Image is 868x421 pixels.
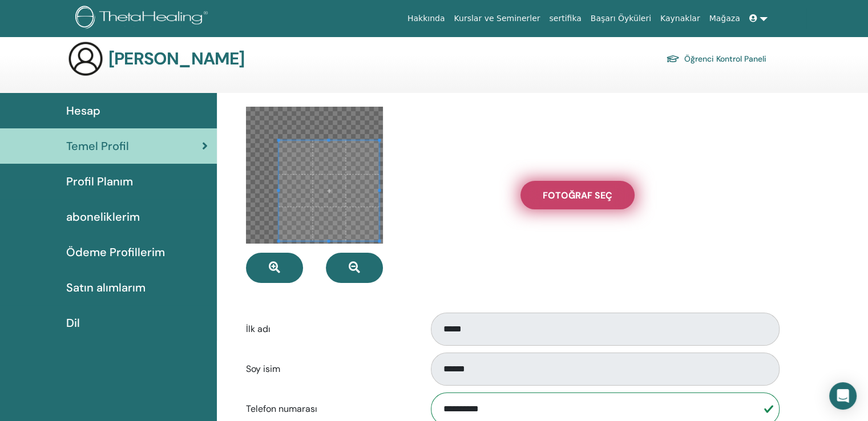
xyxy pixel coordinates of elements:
[237,358,420,380] label: Soy isim
[656,8,705,29] a: Kaynaklar
[66,137,129,155] span: Temel Profil
[66,279,146,296] span: Satın alımlarım
[543,189,612,201] span: Fotoğraf seç
[666,51,766,67] a: Öğrenci Kontrol Paneli
[544,8,586,29] a: sertifika
[449,8,544,29] a: Kurslar ve Seminerler
[403,8,450,29] a: Hakkında
[666,54,680,64] img: graduation-cap.svg
[237,398,420,420] label: Telefon numarası
[66,173,133,190] span: Profil Planım
[108,48,245,69] h3: [PERSON_NAME]
[66,102,100,119] span: Hesap
[704,8,744,29] a: Mağaza
[66,244,165,261] span: Ödeme Profillerim
[66,208,140,225] span: aboneliklerim
[829,382,857,410] div: Open Intercom Messenger
[67,41,104,77] img: generic-user-icon.jpg
[66,314,80,331] span: Dil
[586,8,656,29] a: Başarı Öyküleri
[75,6,212,31] img: logo.png
[237,318,420,340] label: İlk adı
